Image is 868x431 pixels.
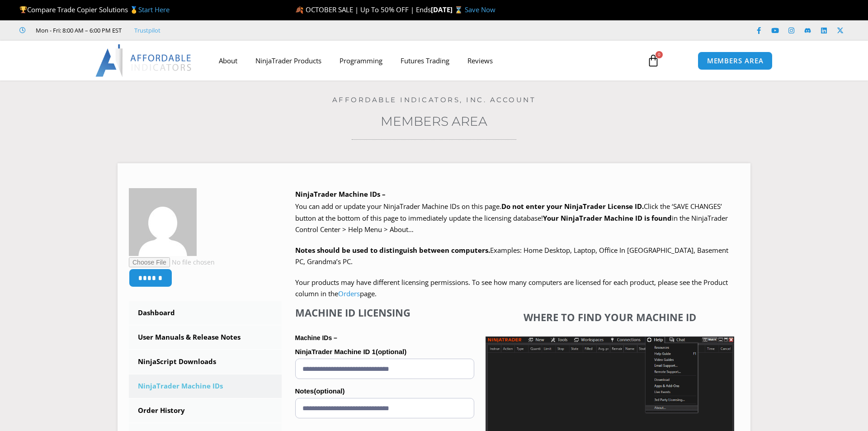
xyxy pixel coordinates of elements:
[330,50,392,71] a: Programming
[633,47,673,74] a: 0
[314,387,344,395] span: (optional)
[295,202,501,211] span: You can add or update your NinjaTrader Machine IDs on this page.
[376,348,406,355] span: (optional)
[698,52,773,70] a: MEMBERS AREA
[338,289,360,298] a: Orders
[295,246,728,266] span: Examples: Home Desktop, Laptop, Office In [GEOGRAPHIC_DATA], Basement PC, Grandma’s PC.
[129,301,282,325] a: Dashboard
[332,95,536,104] a: Affordable Indicators, Inc. Account
[295,307,474,318] h4: Machine ID Licensing
[33,25,122,36] span: Mon - Fri: 8:00 AM – 6:00 PM EST
[246,50,330,71] a: NinjaTrader Products
[295,202,728,234] span: Click the ‘SAVE CHANGES’ button at the bottom of this page to immediately update the licensing da...
[210,50,246,71] a: About
[295,334,337,341] strong: Machine IDs –
[295,345,474,359] label: NinjaTrader Machine ID 1
[501,202,644,211] b: Do not enter your NinjaTrader License ID.
[543,213,672,223] strong: Your NinjaTrader Machine ID is found
[295,278,728,298] span: Your products may have different licensing permissions. To see how many computers are licensed fo...
[656,51,663,58] span: 0
[295,5,431,14] span: 🍂 OCTOBER SALE | Up To 50% OFF | Ends
[295,384,474,398] label: Notes
[381,114,487,129] a: Members Area
[19,5,170,14] span: Compare Trade Copier Solutions 🥇
[295,189,386,199] b: NinjaTrader Machine IDs –
[465,5,495,14] a: Save Now
[95,44,193,77] img: LogoAI | Affordable Indicators – NinjaTrader
[431,5,465,14] strong: [DATE] ⌛
[129,350,282,374] a: NinjaScript Downloads
[129,399,282,422] a: Order History
[138,5,170,14] a: Start Here
[129,188,197,256] img: ce5c3564b8d766905631c1cffdfddf4fd84634b52f3d98752d85c5da480e954d
[295,246,490,255] strong: Notes should be used to distinguish between computers.
[392,50,458,71] a: Futures Trading
[707,57,764,64] span: MEMBERS AREA
[458,50,502,71] a: Reviews
[20,6,27,13] img: 🏆
[129,374,282,398] a: NinjaTrader Machine IDs
[134,25,160,36] a: Trustpilot
[210,50,637,71] nav: Menu
[486,311,734,323] h4: Where to find your Machine ID
[129,326,282,349] a: User Manuals & Release Notes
